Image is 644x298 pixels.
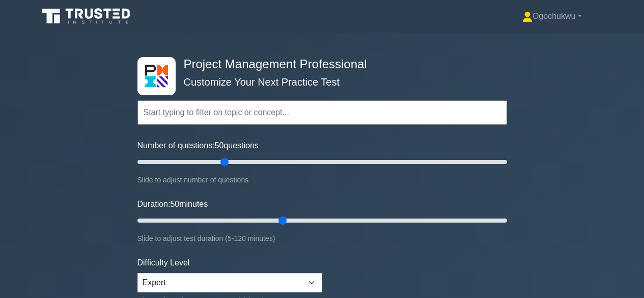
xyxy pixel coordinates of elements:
label: Number of questions: questions [137,140,259,152]
a: Ogochukwu [498,6,606,26]
span: 50 [215,141,224,150]
input: Start typing to filter on topic or concept... [137,100,507,125]
label: Difficulty Level [137,257,190,269]
label: Duration: minutes [137,198,208,210]
span: 50 [170,200,179,208]
div: Slide to adjust test duration (5-120 minutes) [137,232,507,245]
h4: Project Management Professional [180,57,457,72]
div: Slide to adjust number of questions [137,174,507,186]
